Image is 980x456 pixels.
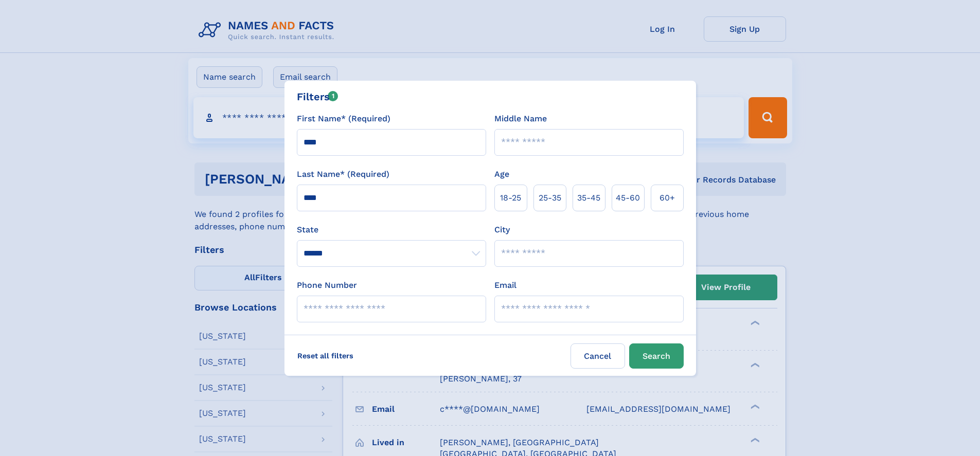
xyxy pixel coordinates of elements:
[500,192,521,204] span: 18‑25
[616,192,640,204] span: 45‑60
[291,343,360,368] label: Reset all filters
[494,224,510,236] label: City
[297,224,486,236] label: State
[539,192,561,204] span: 25‑35
[297,89,338,104] div: Filters
[297,279,357,291] label: Phone Number
[629,343,684,369] button: Search
[660,192,675,204] span: 60+
[577,192,600,204] span: 35‑45
[297,113,390,125] label: First Name* (Required)
[297,168,389,180] label: Last Name* (Required)
[494,279,516,291] label: Email
[571,343,625,369] label: Cancel
[494,113,547,125] label: Middle Name
[494,168,509,180] label: Age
